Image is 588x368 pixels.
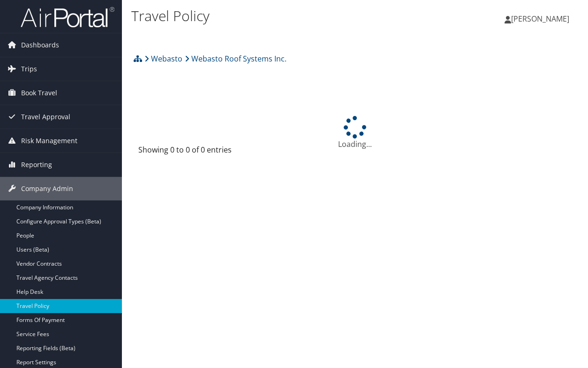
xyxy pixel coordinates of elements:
a: Webasto Roof Systems Inc. [185,49,286,68]
img: airportal-logo.png [21,6,114,28]
div: Loading... [131,116,579,150]
h1: Travel Policy [131,6,430,26]
a: [PERSON_NAME] [505,5,579,33]
div: Showing 0 to 0 of 0 entries [138,144,236,160]
span: Reporting [21,153,52,176]
a: Webasto [144,49,182,68]
span: Company Admin [21,177,73,200]
span: [PERSON_NAME] [511,14,569,24]
span: Book Travel [21,81,57,105]
span: Risk Management [21,129,77,153]
span: Dashboards [21,33,59,57]
span: Trips [21,57,37,81]
span: Travel Approval [21,105,70,129]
